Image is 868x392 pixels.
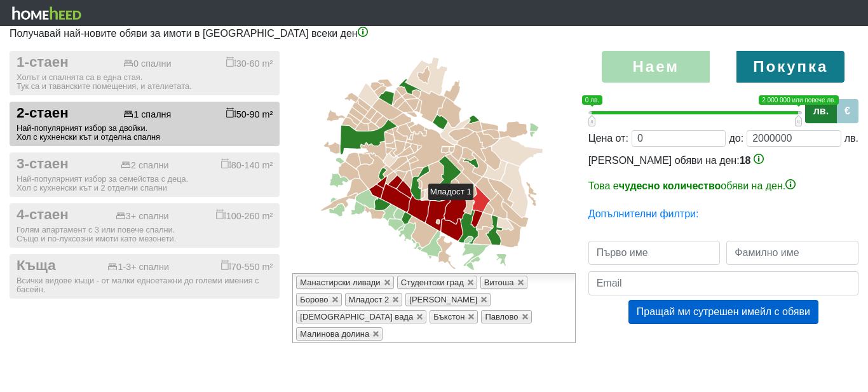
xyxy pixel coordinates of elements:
span: Манастирски ливади [300,278,380,287]
span: 0 лв. [582,95,602,105]
div: 30-60 m² [226,57,273,69]
button: 3-стаен 2 спални 80-140 m² Най-популярният избор за семейства с деца.Хол с кухненски кът и 2 отде... [10,152,280,197]
div: до: [729,131,743,146]
span: 18 [740,155,751,166]
span: Борово [300,295,328,304]
div: 70-550 m² [221,260,273,273]
span: [DEMOGRAPHIC_DATA] вада [300,312,413,321]
label: Покупка [736,51,844,83]
span: 3-стаен [17,156,69,173]
button: Пращай ми сутрешен имейл с обяви [628,300,818,324]
span: Студентски град [401,278,464,287]
button: 4-стаен 3+ спални 100-260 m² Голям апартамент с 3 или повече спални.Също и по-луксозни имоти като... [10,203,280,248]
div: Всички видове къщи - от малки едноетажни до големи имения с басейн. [17,276,273,294]
button: 1-стаен 0 спални 30-60 m² Холът и спалнята са в една стая.Тук са и таванските помещения, и ателие... [10,51,280,95]
img: info-3.png [358,27,368,37]
div: Цена от: [588,131,628,146]
div: 2 спални [121,160,168,171]
input: Email [588,271,858,295]
div: 1 спалня [123,109,171,120]
div: 0 спални [123,58,171,69]
div: 80-140 m² [221,158,273,171]
span: Малинова долина [300,329,369,339]
p: Това е обяви на ден. [588,179,858,194]
div: [PERSON_NAME] обяви на ден: [588,153,858,194]
div: лв. [844,131,858,146]
span: 2 000 000 или повече лв. [759,95,839,105]
span: Витоша [484,278,514,287]
div: 100-260 m² [216,209,273,222]
input: Първо име [588,241,721,265]
span: Младост 2 [349,295,390,304]
span: Павлово [485,312,518,321]
div: Холът и спалнята са в една стая. Тук са и таванските помещения, и ателиетата. [17,73,273,91]
img: info-3.png [754,154,764,164]
label: € [836,99,858,123]
div: 50-90 m² [226,107,273,120]
button: Къща 1-3+ спални 70-550 m² Всички видове къщи - от малки едноетажни до големи имения с басейн. [10,254,280,299]
span: Къща [17,257,56,274]
div: 1-3+ спални [107,262,169,273]
button: 2-стаен 1 спалня 50-90 m² Най-популярният избор за двойки.Хол с кухненски кът и отделна спалня [10,102,280,146]
a: Допълнителни филтри: [588,208,699,219]
div: Голям апартамент с 3 или повече спални. Също и по-луксозни имоти като мезонети. [17,226,273,243]
div: 3+ спални [116,211,169,222]
span: 1-стаен [17,54,69,71]
label: Наем [602,51,710,83]
label: лв. [805,99,837,123]
div: Най-популярният избор за двойки. Хол с кухненски кът и отделна спалня [17,124,273,142]
b: чудесно количество [619,180,721,191]
input: Фамилно име [726,241,858,265]
span: 2-стаен [17,105,69,122]
div: Най-популярният избор за семейства с деца. Хол с кухненски кът и 2 отделни спални [17,175,273,193]
span: 4-стаен [17,206,69,224]
span: Бъкстон [433,312,465,321]
span: [PERSON_NAME] [409,295,477,304]
p: Получавай най-новите обяви за имоти в [GEOGRAPHIC_DATA] всеки ден [10,26,858,41]
img: info-3.png [785,179,796,189]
